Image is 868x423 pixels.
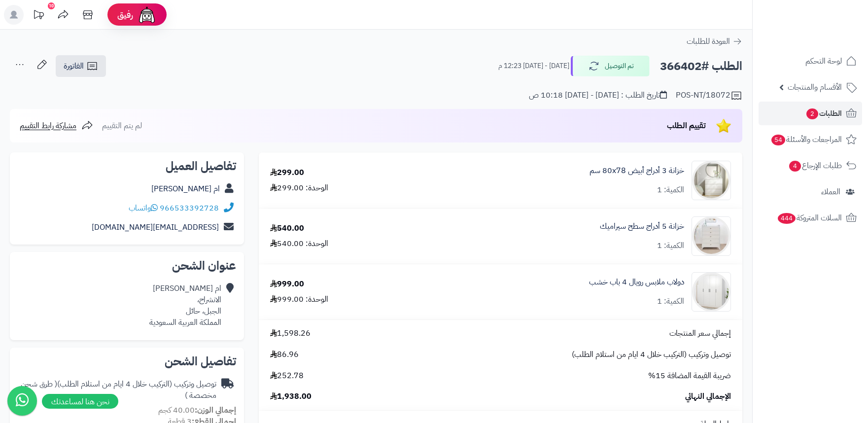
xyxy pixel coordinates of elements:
div: الكمية: 1 [657,296,684,307]
h2: تفاصيل الشحن [18,355,236,367]
span: السلات المتروكة [777,211,842,225]
span: الأقسام والمنتجات [788,80,842,94]
span: الطلبات [805,106,842,120]
span: 4 [789,161,801,172]
img: logo-2.png [801,28,859,48]
span: 1,938.00 [270,391,312,402]
div: تاريخ الطلب : [DATE] - [DATE] 10:18 ص [529,90,667,101]
span: رفيق [117,9,133,21]
div: الوحدة: 999.00 [270,294,328,305]
span: 2 [806,108,818,119]
a: دولاب ملابس رويال 4 باب خشب [589,277,684,288]
span: ( طرق شحن مخصصة ) [21,378,216,401]
h2: الطلب #366402 [660,56,742,76]
img: 1741718484-1-90x90.jpg [692,216,730,256]
div: 10 [48,2,55,9]
a: مشاركة رابط التقييم [20,120,93,132]
div: ام [PERSON_NAME] الانشراح، الجبل، حائل المملكة العربية السعودية [149,283,221,328]
a: تحديثات المنصة [26,5,51,27]
span: الفاتورة [64,60,84,72]
img: 1747726412-1722524118422-1707225732053-1702539019812-884456456456-90x90.jpg [692,161,730,200]
span: 86.96 [270,349,299,360]
a: [EMAIL_ADDRESS][DOMAIN_NAME] [92,221,219,233]
img: ai-face.png [137,5,157,25]
a: لوحة التحكم [759,49,862,73]
span: 54 [771,135,785,145]
div: 299.00 [270,167,304,178]
span: 444 [778,213,796,224]
span: مشاركة رابط التقييم [20,120,76,132]
span: 252.78 [270,370,304,382]
a: خزانة 5 أدراج سطح سيراميك [600,221,684,232]
a: المراجعات والأسئلة54 [759,128,862,151]
a: 966533392728 [160,202,219,214]
span: الإجمالي النهائي [685,391,731,402]
span: المراجعات والأسئلة [770,133,842,146]
div: POS-NT/18072 [676,90,742,102]
h2: تفاصيل العميل [18,160,236,172]
a: خزانة 3 أدراج أبيض ‎80x78 سم‏ [590,165,684,176]
span: لوحة التحكم [805,54,842,68]
span: العملاء [821,185,840,199]
a: السلات المتروكة444 [759,206,862,230]
div: الوحدة: 540.00 [270,238,328,249]
a: ام [PERSON_NAME] [151,183,220,195]
span: إجمالي سعر المنتجات [669,328,731,339]
a: العملاء [759,180,862,204]
a: الطلبات2 [759,102,862,125]
span: العودة للطلبات [687,35,730,47]
strong: إجمالي الوزن: [195,404,236,416]
h2: عنوان الشحن [18,260,236,272]
small: [DATE] - [DATE] 12:23 م [498,61,569,71]
small: 40.00 كجم [158,404,236,416]
div: الكمية: 1 [657,184,684,196]
span: 1,598.26 [270,328,311,339]
div: توصيل وتركيب (التركيب خلال 4 ايام من استلام الطلب) [18,379,216,401]
a: طلبات الإرجاع4 [759,154,862,177]
div: الوحدة: 299.00 [270,182,328,194]
span: لم يتم التقييم [102,120,142,132]
a: الفاتورة [56,55,106,77]
span: توصيل وتركيب (التركيب خلال 4 ايام من استلام الطلب) [572,349,731,360]
div: 540.00 [270,223,304,234]
div: الكمية: 1 [657,240,684,251]
img: 1747845679-1-90x90.jpg [692,272,730,312]
span: ضريبة القيمة المضافة 15% [648,370,731,382]
button: تم التوصيل [571,56,650,76]
a: واتساب [129,202,158,214]
span: طلبات الإرجاع [788,159,842,173]
div: 999.00 [270,279,304,290]
a: العودة للطلبات [687,35,742,47]
span: تقييم الطلب [667,120,706,132]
